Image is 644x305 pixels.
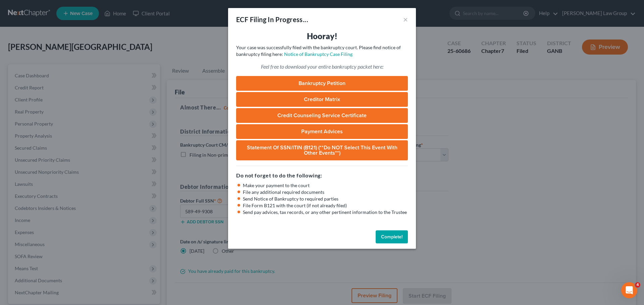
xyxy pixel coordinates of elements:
[236,108,408,123] a: Credit Counseling Service Certificate
[236,15,308,24] div: ECF Filing In Progress...
[635,282,640,288] span: 4
[403,15,408,23] button: ×
[236,124,408,139] a: Payment Advices
[236,63,408,71] p: Feel free to download your entire bankruptcy packet here:
[243,182,408,189] li: Make your payment to the court
[243,196,408,202] li: Send Notice of Bankruptcy to required parties
[236,31,408,42] h3: Hooray!
[243,202,408,209] li: File Form B121 with the court (if not already filed)
[243,209,408,216] li: Send pay advices, tax records, or any other pertinent information to the Trustee
[236,140,408,160] a: Statement of SSN/ITIN (B121) (**Do NOT select this event with other events**)
[236,76,408,91] a: Bankruptcy Petition
[621,282,637,298] iframe: Intercom live chat
[284,51,353,57] a: Notice of Bankruptcy Case Filing
[236,45,401,57] span: Your case was successfully filed with the bankruptcy court. Please find notice of bankruptcy fili...
[236,92,408,107] a: Creditor Matrix
[236,171,408,179] h5: Do not forget to do the following:
[243,189,408,196] li: File any additional required documents
[376,230,408,244] button: Complete!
